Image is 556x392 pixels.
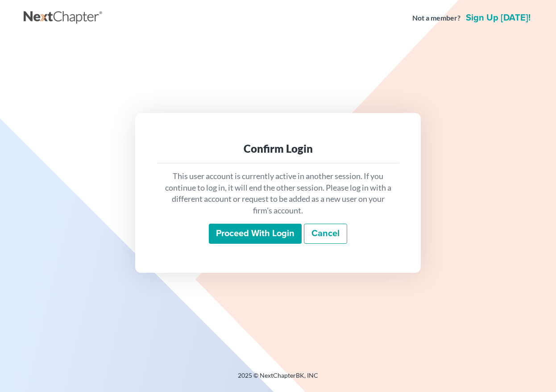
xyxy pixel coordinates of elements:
p: This user account is currently active in another session. If you continue to log in, it will end ... [164,171,392,217]
div: Confirm Login [164,142,392,156]
a: Sign up [DATE]! [464,13,532,22]
strong: Not a member? [412,13,461,23]
a: Cancel [304,224,347,244]
div: 2025 © NextChapterBK, INC [24,371,532,387]
input: Proceed with login [209,224,302,244]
